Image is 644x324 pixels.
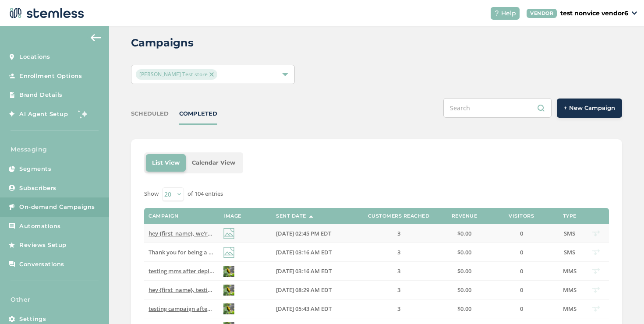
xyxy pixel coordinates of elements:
[149,305,215,313] label: testing campaign after deployment Reply END to cancel
[509,213,534,219] label: Visitors
[149,286,327,294] span: hey {first_name}, testing mms from twilio line Reply END to cancel
[136,69,217,80] span: [PERSON_NAME] Test store
[149,248,410,256] span: Thank you for being a valued customer! We've got your insider specials here: Reply END to cancel
[359,268,438,275] label: 3
[447,249,482,256] label: $0.00
[561,286,578,294] label: MMS
[491,230,552,237] label: 0
[309,215,313,218] img: icon-sort-1e1d7615.svg
[223,228,234,239] img: icon-img-d887fa0c.svg
[564,229,575,237] span: SMS
[563,286,577,294] span: MMS
[397,229,400,237] span: 3
[491,305,552,313] label: 0
[19,241,67,250] span: Reviews Setup
[397,286,400,294] span: 3
[447,286,482,294] label: $0.00
[276,305,350,313] label: 09/29/2025 05:43 AM EDT
[19,72,82,81] span: Enrollment Options
[19,165,51,173] span: Segments
[19,203,95,211] span: On-demand Campaigns
[397,267,400,275] span: 3
[520,267,523,275] span: 0
[223,266,234,277] img: v2d96MTPJ1Id5MdjRNyzqxMIUzDAhEoMPjYj.jpg
[276,286,350,294] label: 10/08/2025 08:29 AM EDT
[276,286,332,294] span: [DATE] 08:29 AM EDT
[563,267,577,275] span: MMS
[564,248,575,256] span: SMS
[561,268,578,275] label: MMS
[19,91,63,99] span: Brand Details
[188,190,223,198] label: of 104 entries
[149,268,215,275] label: testing mms after deployment Reply END to cancel
[520,305,523,313] span: 0
[276,229,331,237] span: [DATE] 02:45 PM EDT
[359,249,438,256] label: 3
[564,104,615,113] span: + New Campaign
[491,268,552,275] label: 0
[223,213,241,219] label: Image
[457,305,471,313] span: $0.00
[276,248,332,256] span: [DATE] 03:16 AM EDT
[276,268,350,275] label: 10/13/2025 03:16 AM EDT
[527,9,557,18] div: VENDOR
[397,305,400,313] span: 3
[632,11,637,15] img: icon_down-arrow-small-66adaf34.svg
[368,213,430,219] label: Customers Reached
[149,230,215,237] label: hey {first_name}, we're testing a multi segment message using a twilio line to make sure it's for...
[457,229,471,237] span: $0.00
[457,286,471,294] span: $0.00
[359,230,438,237] label: 3
[457,267,471,275] span: $0.00
[557,99,622,118] button: + New Campaign
[19,110,68,119] span: AI Agent Setup
[457,248,471,256] span: $0.00
[19,315,46,324] span: Settings
[561,249,578,256] label: SMS
[452,213,478,219] label: Revenue
[491,249,552,256] label: 0
[179,109,217,118] div: COMPLETED
[7,4,84,22] img: logo-dark-0685b13c.svg
[501,9,516,18] span: Help
[131,35,194,51] h2: Campaigns
[149,286,215,294] label: hey {first_name}, testing mms from twilio line Reply END to cancel
[146,154,186,172] li: List View
[276,267,332,275] span: [DATE] 03:16 AM EDT
[91,34,101,41] img: icon-arrow-back-accent-c549486e.svg
[447,305,482,313] label: $0.00
[223,303,234,314] img: dmR4lkssp8FUyAiElGpuPc9wPaiIgViw87ZLskre.jpg
[149,213,178,219] label: Campaign
[144,190,159,198] label: Show
[276,305,332,313] span: [DATE] 05:43 AM EDT
[276,249,350,256] label: 10/13/2025 03:16 AM EDT
[149,267,285,275] span: testing mms after deployment Reply END to cancel
[561,230,578,237] label: SMS
[359,305,438,313] label: 3
[149,249,215,256] label: Thank you for being a valued customer! We've got your insider specials here: Reply END to cancel
[19,184,57,193] span: Subscribers
[359,286,438,294] label: 3
[563,305,577,313] span: MMS
[19,260,64,269] span: Conversations
[491,286,552,294] label: 0
[209,72,214,77] img: icon-close-accent-8a337256.svg
[149,305,298,313] span: testing campaign after deployment Reply END to cancel
[223,247,234,258] img: icon-img-d887fa0c.svg
[520,229,523,237] span: 0
[276,230,350,237] label: 10/13/2025 02:45 PM EDT
[494,11,499,16] img: icon-help-white-03924b79.svg
[223,285,234,296] img: IiHqghxd3zWeo9RImkoVnpiBSHIT8XezV.jpg
[19,222,61,231] span: Automations
[131,109,169,118] div: SCHEDULED
[19,53,50,61] span: Locations
[276,213,306,219] label: Sent Date
[443,98,552,118] input: Search
[520,248,523,256] span: 0
[397,248,400,256] span: 3
[600,282,644,324] iframe: Chat Widget
[447,230,482,237] label: $0.00
[561,305,578,313] label: MMS
[560,9,628,18] p: test nonvice vendor6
